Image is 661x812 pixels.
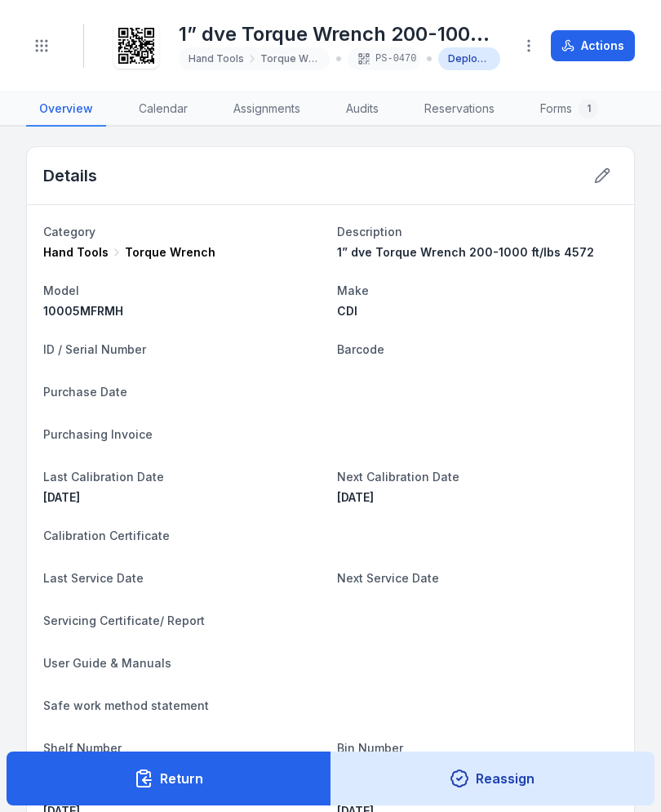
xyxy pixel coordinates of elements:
[220,92,313,127] a: Assignments
[43,470,164,484] span: Last Calibration Date
[333,92,392,127] a: Audits
[337,490,374,504] span: [DATE]
[43,741,122,755] span: Shelf Number
[337,283,369,297] span: Make
[43,304,123,318] span: 10005MFRMH
[43,656,171,670] span: User Guide & Manuals
[43,427,153,441] span: Purchasing Invoice
[179,21,500,47] h1: 1” dve Torque Wrench 200-1000 ft/lbs 4572
[43,571,144,585] span: Last Service Date
[348,47,419,70] div: PS-0470
[7,752,331,805] button: Return
[551,30,635,61] button: Actions
[43,244,109,261] span: Hand Tools
[337,741,403,755] span: Bin Number
[43,613,205,627] span: Servicing Certificate/ Report
[260,52,320,65] span: Torque Wrench
[438,47,501,70] div: Deployed
[43,698,209,712] span: Safe work method statement
[330,752,655,805] button: Reassign
[337,490,374,504] time: 17/9/2025, 12:00:00 am
[527,92,611,127] a: Forms1
[43,283,79,297] span: Model
[43,490,80,504] time: 17/3/2025, 12:00:00 am
[337,304,357,318] span: CDI
[579,99,598,118] div: 1
[43,385,127,399] span: Purchase Date
[126,92,201,127] a: Calendar
[337,470,459,484] span: Next Calibration Date
[125,244,215,261] span: Torque Wrench
[411,92,508,127] a: Reservations
[337,571,439,585] span: Next Service Date
[26,30,57,61] button: Toggle navigation
[43,164,97,187] h2: Details
[43,342,146,356] span: ID / Serial Number
[337,342,384,356] span: Barcode
[43,225,95,239] span: Category
[189,52,244,65] span: Hand Tools
[43,529,170,542] span: Calibration Certificate
[337,225,402,239] span: Description
[26,92,106,127] a: Overview
[43,490,80,504] span: [DATE]
[337,245,594,259] span: 1” dve Torque Wrench 200-1000 ft/lbs 4572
